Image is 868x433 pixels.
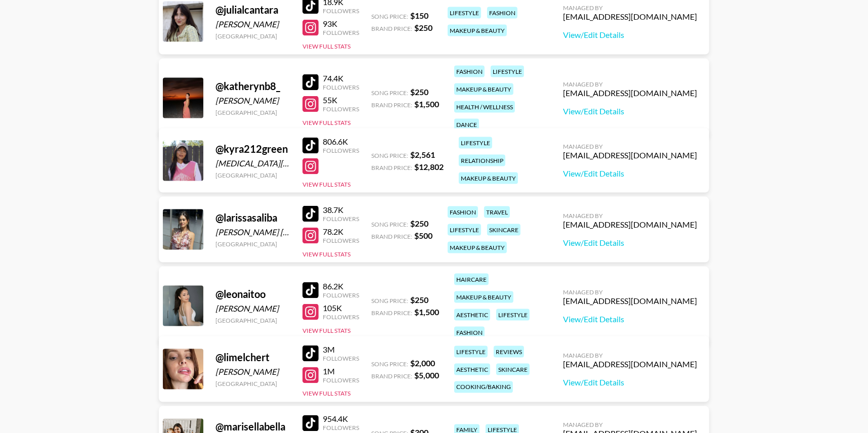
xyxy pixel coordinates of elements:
[448,224,481,236] div: lifestyle
[414,370,439,380] strong: $ 5,000
[448,206,478,218] div: fashion
[371,89,408,97] span: Song Price:
[454,381,513,393] div: cooking/baking
[454,66,485,77] div: fashion
[459,172,518,184] div: makeup & beauty
[323,313,359,321] div: Followers
[563,212,697,220] div: Managed By
[323,95,359,105] div: 55K
[302,42,351,50] button: View Full Stats
[215,380,290,387] div: [GEOGRAPHIC_DATA]
[410,87,428,97] strong: $ 250
[491,66,524,77] div: lifestyle
[323,7,359,15] div: Followers
[215,227,290,237] div: [PERSON_NAME] [PERSON_NAME]
[448,7,481,19] div: lifestyle
[563,12,697,22] div: [EMAIL_ADDRESS][DOMAIN_NAME]
[454,364,490,375] div: aesthetic
[459,155,505,166] div: relationship
[454,346,488,358] div: lifestyle
[215,143,290,155] div: @ kyra212green
[414,307,439,317] strong: $ 1,500
[215,171,290,179] div: [GEOGRAPHIC_DATA]
[563,238,697,248] a: View/Edit Details
[563,168,697,179] a: View/Edit Details
[454,119,479,131] div: dance
[302,181,351,188] button: View Full Stats
[563,296,697,306] div: [EMAIL_ADDRESS][DOMAIN_NAME]
[454,327,485,338] div: fashion
[323,105,359,113] div: Followers
[215,109,290,116] div: [GEOGRAPHIC_DATA]
[563,421,697,429] div: Managed By
[323,137,359,147] div: 806.6K
[323,344,359,355] div: 3M
[371,164,412,171] span: Brand Price:
[414,23,432,32] strong: $ 250
[323,303,359,313] div: 105K
[414,231,432,240] strong: $ 500
[302,390,351,398] button: View Full Stats
[371,372,412,380] span: Brand Price:
[414,99,439,109] strong: $ 1,500
[563,288,697,296] div: Managed By
[448,242,507,253] div: makeup & beauty
[410,295,428,305] strong: $ 250
[487,224,520,236] div: skincare
[454,291,513,303] div: makeup & beauty
[215,304,290,314] div: [PERSON_NAME]
[563,359,697,369] div: [EMAIL_ADDRESS][DOMAIN_NAME]
[459,137,492,149] div: lifestyle
[323,355,359,362] div: Followers
[563,377,697,387] a: View/Edit Details
[448,25,507,36] div: makeup & beauty
[496,364,530,375] div: skincare
[371,360,408,368] span: Song Price:
[215,317,290,324] div: [GEOGRAPHIC_DATA]
[302,327,351,334] button: View Full Stats
[323,366,359,376] div: 1M
[215,288,290,300] div: @ leonaitoo
[215,351,290,364] div: @ limelchert
[563,150,697,160] div: [EMAIL_ADDRESS][DOMAIN_NAME]
[323,83,359,91] div: Followers
[323,291,359,299] div: Followers
[323,147,359,154] div: Followers
[496,309,530,321] div: lifestyle
[371,13,408,20] span: Song Price:
[563,314,697,324] a: View/Edit Details
[494,346,524,358] div: reviews
[371,297,408,305] span: Song Price:
[215,80,290,93] div: @ katherynb8_
[563,143,697,150] div: Managed By
[302,250,351,258] button: View Full Stats
[215,19,290,29] div: [PERSON_NAME]
[410,150,435,159] strong: $ 2,561
[323,424,359,432] div: Followers
[454,309,490,321] div: aesthetic
[323,205,359,215] div: 38.7K
[323,414,359,424] div: 954.4K
[414,162,444,171] strong: $ 12,802
[487,7,517,19] div: fashion
[215,158,290,168] div: [MEDICAL_DATA][PERSON_NAME]
[454,274,489,285] div: haircare
[371,152,408,159] span: Song Price:
[563,4,697,12] div: Managed By
[215,211,290,224] div: @ larissasaliba
[454,101,515,113] div: health / wellness
[323,19,359,29] div: 93K
[410,11,428,20] strong: $ 150
[323,281,359,291] div: 86.2K
[410,358,435,368] strong: $ 2,000
[371,309,412,317] span: Brand Price:
[323,376,359,384] div: Followers
[371,221,408,228] span: Song Price:
[563,220,697,230] div: [EMAIL_ADDRESS][DOMAIN_NAME]
[371,233,412,240] span: Brand Price:
[454,83,513,95] div: makeup & beauty
[323,237,359,244] div: Followers
[302,119,351,126] button: View Full Stats
[323,73,359,83] div: 74.4K
[563,80,697,88] div: Managed By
